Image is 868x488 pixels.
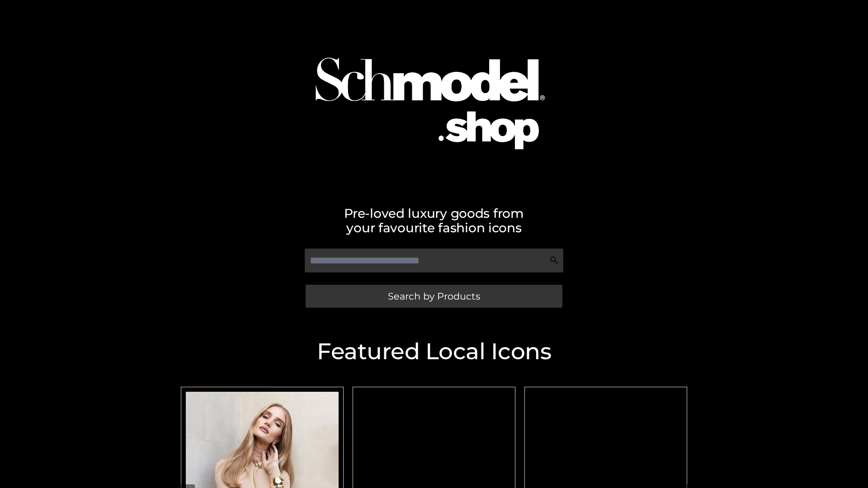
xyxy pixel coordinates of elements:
img: Search Icon [550,256,559,265]
a: Search by Products [306,285,562,308]
span: Search by Products [388,291,480,301]
h2: Featured Local Icons​ [176,340,692,363]
h2: Pre-loved luxury goods from your favourite fashion icons [176,206,692,235]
